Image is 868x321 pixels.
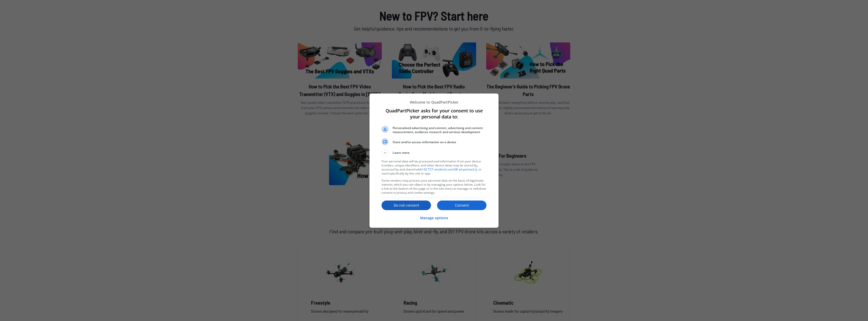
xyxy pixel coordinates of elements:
div: QuadPartPicker asks for your consent to use your personal data to: [369,93,499,228]
span: Learn more [393,151,410,156]
span: Personalised advertising and content, advertising and content measurement, audience research and ... [393,126,486,134]
p: Your personal data will be processed and information from your device (cookies, unique identifier... [382,159,486,176]
p: Some vendors may process your personal data on the basis of legitimate interest, which you can ob... [382,179,486,195]
p: Welcome to QuadPartPicker [382,100,486,105]
p: Consent [437,203,486,208]
p: Do not consent [382,203,431,208]
span: Store and/or access information on a device [393,140,486,144]
button: Manage options [420,213,448,224]
p: Manage options [420,215,448,220]
button: Learn more [382,149,486,156]
button: Consent [437,201,486,210]
h1: QuadPartPicker asks for your consent to use your personal data to: [382,108,486,120]
a: 142 TCF vendor(s) and 68 ad partner(s) [422,167,477,171]
button: Do not consent [382,201,431,210]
